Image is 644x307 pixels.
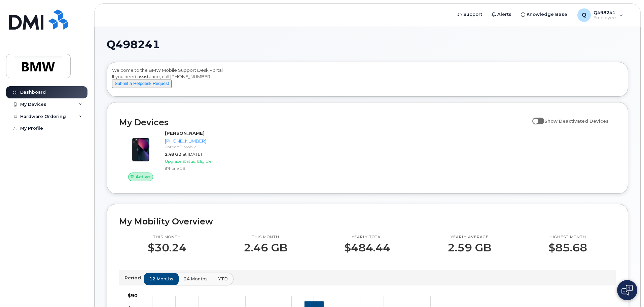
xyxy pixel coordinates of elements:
[218,276,228,282] span: YTD
[119,117,529,127] h2: My Devices
[532,115,538,120] input: Show Deactivated Devices
[124,133,157,166] img: image20231002-3703462-1ig824h.jpeg
[148,242,186,254] p: $30.24
[124,275,144,281] p: Period
[165,130,205,136] strong: [PERSON_NAME]
[344,242,390,254] p: $484.44
[165,152,181,157] span: 2.48 GB
[165,144,235,150] div: Carrier: T-Mobile
[184,276,208,282] span: 24 months
[119,216,616,226] h2: My Mobility Overview
[183,152,202,157] span: at [DATE]
[112,67,623,94] div: Welcome to the BMW Mobile Support Desk Portal If you need assistance, call [PHONE_NUMBER].
[112,80,172,88] button: Submit a Helpdesk Request
[148,235,186,240] p: This month
[448,242,491,254] p: 2.59 GB
[136,174,150,180] span: Active
[197,159,211,164] span: Eligible
[621,285,633,296] img: Open chat
[244,242,287,254] p: 2.46 GB
[448,235,491,240] p: Yearly average
[107,39,160,50] span: Q498241
[548,242,587,254] p: $85.68
[165,138,235,144] div: [PHONE_NUMBER]
[165,159,196,164] span: Upgrade Status:
[544,118,609,124] span: Show Deactivated Devices
[244,235,287,240] p: This month
[548,235,587,240] p: Highest month
[128,293,138,299] tspan: $90
[112,81,172,86] a: Submit a Helpdesk Request
[165,165,235,171] div: iPhone 13
[344,235,390,240] p: Yearly total
[119,130,237,181] a: Active[PERSON_NAME][PHONE_NUMBER]Carrier: T-Mobile2.48 GBat [DATE]Upgrade Status:EligibleiPhone 13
